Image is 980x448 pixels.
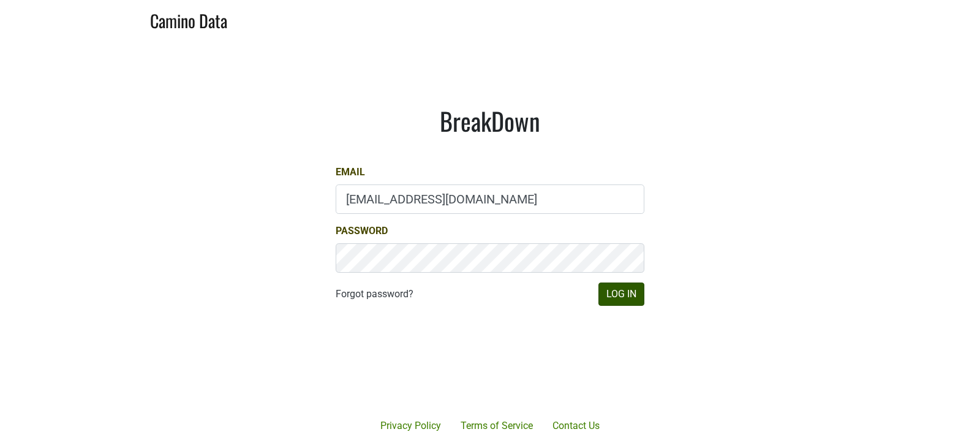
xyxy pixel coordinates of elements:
a: Contact Us [543,414,609,438]
label: Email [336,165,365,180]
a: Camino Data [150,5,227,34]
a: Forgot password? [336,287,413,302]
a: Privacy Policy [371,414,451,438]
button: Log In [598,283,644,306]
h1: BreakDown [336,106,644,135]
label: Password [336,224,388,238]
a: Terms of Service [451,414,543,438]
